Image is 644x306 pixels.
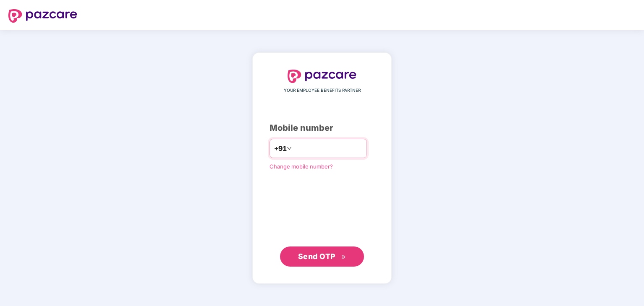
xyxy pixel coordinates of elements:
[288,70,356,83] img: logo
[270,163,333,170] a: Change mobile number?
[8,9,77,23] img: logo
[284,87,361,94] span: YOUR EMPLOYEE BENEFITS PARTNER
[298,252,335,261] span: Send OTP
[274,143,287,154] span: +91
[341,254,346,260] span: double-right
[270,122,374,135] div: Mobile number
[280,246,364,267] button: Send OTPdouble-right
[287,146,292,151] span: down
